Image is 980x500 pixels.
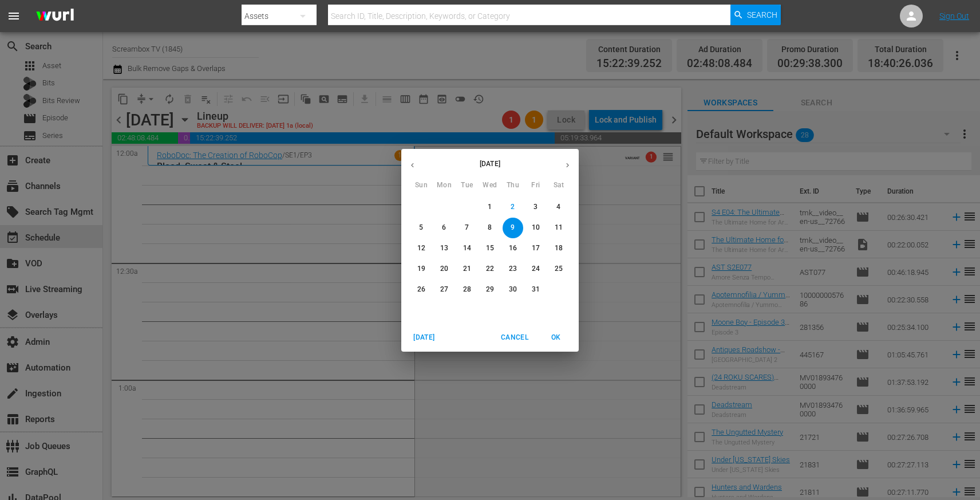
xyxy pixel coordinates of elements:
[457,218,477,238] button: 7
[406,328,442,347] button: [DATE]
[503,180,523,191] span: Thu
[548,238,569,259] button: 18
[419,223,423,233] p: 5
[411,218,432,238] button: 5
[480,218,500,238] button: 8
[511,223,515,233] p: 9
[548,259,569,279] button: 25
[440,243,448,253] p: 13
[411,238,432,259] button: 12
[503,218,523,238] button: 9
[440,285,448,294] p: 27
[532,285,540,294] p: 31
[548,180,569,191] span: Sat
[411,259,432,279] button: 19
[486,264,494,274] p: 22
[939,11,969,21] a: Sign Out
[417,243,425,253] p: 12
[411,180,432,191] span: Sun
[548,218,569,238] button: 11
[442,223,446,233] p: 6
[434,218,455,238] button: 6
[548,197,569,218] button: 4
[486,243,494,253] p: 15
[525,279,546,300] button: 31
[532,264,540,274] p: 24
[525,238,546,259] button: 17
[480,238,500,259] button: 15
[486,285,494,294] p: 29
[556,202,560,212] p: 4
[525,197,546,218] button: 3
[7,9,21,23] span: menu
[457,180,477,191] span: Tue
[424,159,556,169] p: [DATE]
[440,264,448,274] p: 20
[555,264,563,274] p: 25
[488,202,492,212] p: 1
[501,332,528,344] span: Cancel
[465,223,469,233] p: 7
[555,223,563,233] p: 11
[534,202,538,212] p: 3
[417,264,425,274] p: 19
[532,243,540,253] p: 17
[538,328,574,347] button: OK
[463,285,471,294] p: 28
[525,218,546,238] button: 10
[503,197,523,218] button: 2
[503,259,523,279] button: 23
[457,279,477,300] button: 28
[434,259,455,279] button: 20
[509,264,517,274] p: 23
[525,259,546,279] button: 24
[434,238,455,259] button: 13
[511,202,515,212] p: 2
[463,264,471,274] p: 21
[496,328,533,347] button: Cancel
[480,197,500,218] button: 1
[480,279,500,300] button: 29
[542,332,570,344] span: OK
[532,223,540,233] p: 10
[463,243,471,253] p: 14
[480,180,500,191] span: Wed
[525,180,546,191] span: Fri
[411,279,432,300] button: 26
[488,223,492,233] p: 8
[747,5,777,25] span: Search
[417,285,425,294] p: 26
[410,332,438,344] span: [DATE]
[503,279,523,300] button: 30
[457,238,477,259] button: 14
[503,238,523,259] button: 16
[555,243,563,253] p: 18
[509,285,517,294] p: 30
[480,259,500,279] button: 22
[509,243,517,253] p: 16
[457,259,477,279] button: 21
[27,3,82,30] img: ans4CAIJ8jUAAAAAAAAAAAAAAAAAAAAAAAAgQb4GAAAAAAAAAAAAAAAAAAAAAAAAJMjXAAAAAAAAAAAAAAAAAAAAAAAAgAT5G...
[434,279,455,300] button: 27
[434,180,455,191] span: Mon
